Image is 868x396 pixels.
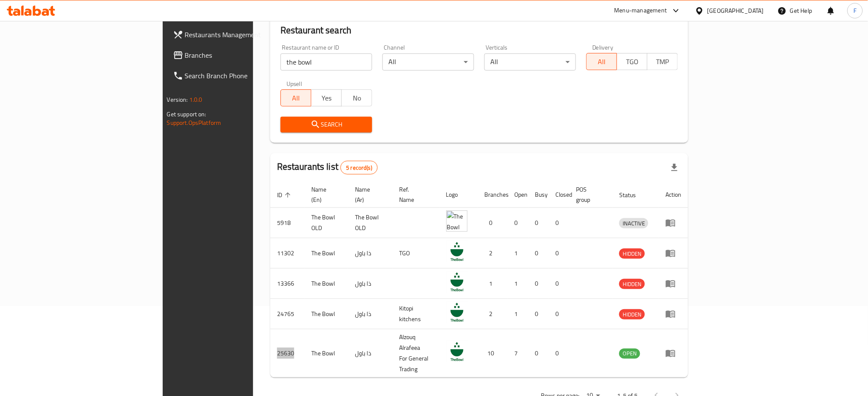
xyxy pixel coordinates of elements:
td: 1 [508,238,528,269]
img: The Bowl [446,241,468,262]
span: Branches [185,50,301,60]
td: 0 [478,208,508,238]
span: All [590,56,614,68]
td: 0 [528,329,549,378]
span: Version: [167,94,188,105]
div: Menu [665,309,681,319]
td: 2 [478,299,508,329]
span: No [345,92,369,104]
th: Closed [549,182,570,208]
td: 0 [528,299,549,329]
span: Yes [315,92,338,104]
span: TMP [651,56,674,68]
h2: Restaurants list [277,160,378,174]
span: Get support on: [167,109,206,120]
td: The Bowl OLD [348,208,392,238]
a: Branches [166,45,308,65]
a: Search Branch Phone [166,65,308,86]
td: 1 [508,269,528,299]
span: Name (Ar) [355,184,382,205]
td: 1 [478,269,508,299]
label: Delivery [592,44,614,50]
span: F [853,6,856,15]
td: 0 [528,208,549,238]
div: Menu [665,248,681,258]
span: OPEN [619,349,640,358]
td: 10 [478,329,508,378]
span: POS group [576,184,603,205]
td: ذا باول [348,299,392,329]
td: 0 [549,329,570,378]
td: The Bowl [304,269,349,299]
a: Restaurants Management [166,24,308,45]
td: The Bowl [304,329,349,378]
td: ذا باول [348,269,392,299]
td: TGO [392,238,439,269]
td: 2 [478,238,508,269]
td: Kitopi kitchens [392,299,439,329]
div: HIDDEN [619,248,645,259]
td: 0 [528,238,549,269]
div: Menu [665,278,681,289]
span: Restaurants Management [185,30,301,40]
img: The Bowl [446,301,468,323]
td: The Bowl [304,299,349,329]
span: HIDDEN [619,310,645,319]
div: All [382,53,474,71]
span: Name (En) [311,184,338,205]
td: 0 [549,208,570,238]
span: Ref. Name [399,184,429,205]
span: INACTIVE [619,219,648,228]
th: Logo [439,182,478,208]
span: TGO [620,56,644,68]
th: Open [508,182,528,208]
td: 0 [549,269,570,299]
h2: Restaurant search [280,24,678,37]
td: 0 [508,208,528,238]
td: ذا باول [348,238,392,269]
td: 1 [508,299,528,329]
div: Menu-management [614,6,667,16]
a: Support.OpsPlatform [167,117,221,128]
span: 1.0.0 [189,94,203,105]
span: Search [287,119,365,130]
span: 5 record(s) [341,164,377,172]
span: Search Branch Phone [185,71,301,81]
td: Alzouq Alrafeea For General Trading [392,329,439,378]
img: The Bowl [446,341,468,362]
button: TMP [647,53,678,70]
button: Yes [311,89,342,106]
td: ذا باول [348,329,392,378]
span: All [284,92,308,104]
img: The Bowl OLD [446,210,468,232]
span: Status [619,190,647,200]
button: No [341,89,372,106]
span: HIDDEN [619,249,645,259]
button: Search [280,117,372,133]
div: Export file [664,157,685,178]
div: All [484,53,576,71]
td: 0 [549,299,570,329]
th: Action [659,182,688,208]
span: HIDDEN [619,279,645,289]
td: 7 [508,329,528,378]
button: TGO [617,53,647,70]
td: 0 [528,269,549,299]
th: Busy [528,182,549,208]
input: Search for restaurant name or ID.. [280,53,372,71]
td: The Bowl [304,238,349,269]
div: Menu [665,348,681,358]
img: The Bowl [446,271,468,293]
table: enhanced table [270,182,689,378]
td: The Bowl OLD [304,208,349,238]
div: [GEOGRAPHIC_DATA] [707,6,764,15]
div: HIDDEN [619,279,645,289]
th: Branches [478,182,508,208]
button: All [280,89,311,106]
label: Upsell [286,81,302,87]
button: All [586,53,617,70]
div: Total records count [340,161,378,174]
